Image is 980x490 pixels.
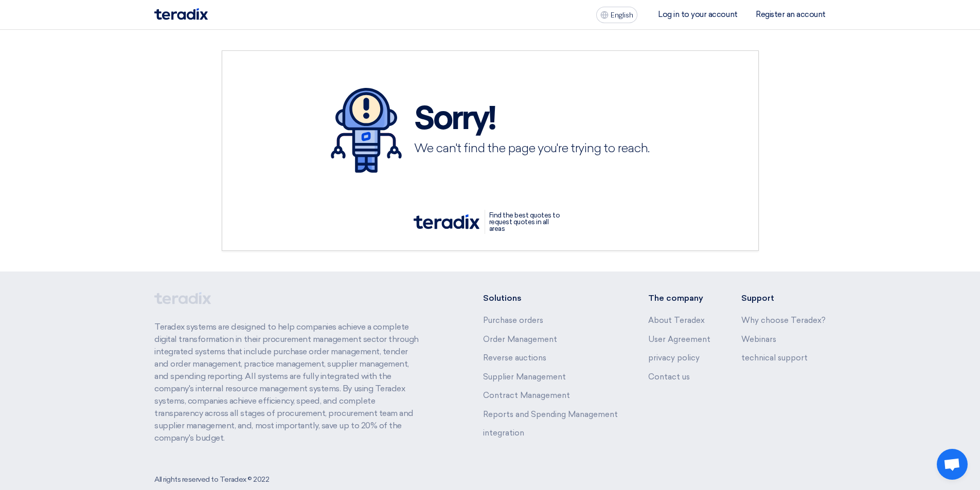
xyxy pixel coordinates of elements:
img: 404.svg [331,88,402,173]
font: We can't find the page you're trying to reach. [414,143,649,155]
font: Find the best quotes to request quotes in all areas [489,211,560,232]
a: Contact us [648,372,690,382]
font: Support [741,293,774,303]
a: Supplier Management [483,372,566,382]
a: Order Management [483,335,557,344]
img: Teradix logo [154,8,208,20]
div: Open chat [937,449,968,480]
a: User Agreement [648,335,710,344]
a: Webinars [741,335,776,344]
font: Teradex systems are designed to help companies achieve a complete digital transformation in their... [154,322,419,443]
font: The company [648,293,703,303]
a: privacy policy [648,353,700,362]
font: Register an account [756,10,826,19]
a: Reports and Spending Management [483,410,618,419]
font: Sorry! [414,103,495,136]
button: English [596,7,637,23]
font: All rights reserved to Teradex © 2022 [154,475,269,484]
a: technical support [741,353,808,362]
a: Purchase orders [483,316,543,325]
font: Solutions [483,293,522,303]
font: Log in to your account [658,10,737,19]
a: Contract Management [483,391,570,400]
a: About Teradex [648,316,705,325]
img: tx_logo.svg [414,214,479,229]
a: Reverse auctions [483,353,546,362]
a: Why choose Teradex? [741,316,826,325]
a: integration [483,428,524,438]
font: English [611,11,633,20]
